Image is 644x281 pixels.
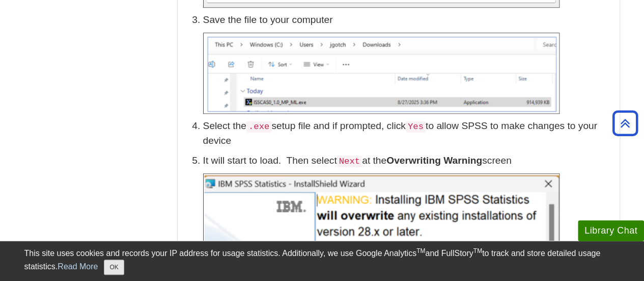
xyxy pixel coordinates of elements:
a: Back to Top [609,116,641,130]
b: Overwriting Warning [386,155,482,166]
button: Library Chat [578,220,644,241]
a: Read More [58,262,98,271]
code: Next [337,156,362,167]
p: It will start to load. Then select at the screen [203,154,614,168]
p: Save the file to your computer [203,13,614,28]
code: Yes [406,121,426,133]
p: Select the setup file and if prompted, click to allow SPSS to make changes to your device [203,119,614,148]
sup: TM [473,247,482,254]
code: .exe [246,121,271,133]
img: 'ISSCASO1.0_MP_ML.exe' is being saved to a folder in the download folder. [203,33,559,114]
div: This site uses cookies and records your IP address for usage statistics. Additionally, we use Goo... [24,247,620,275]
button: Close [104,260,124,275]
sup: TM [416,247,425,254]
